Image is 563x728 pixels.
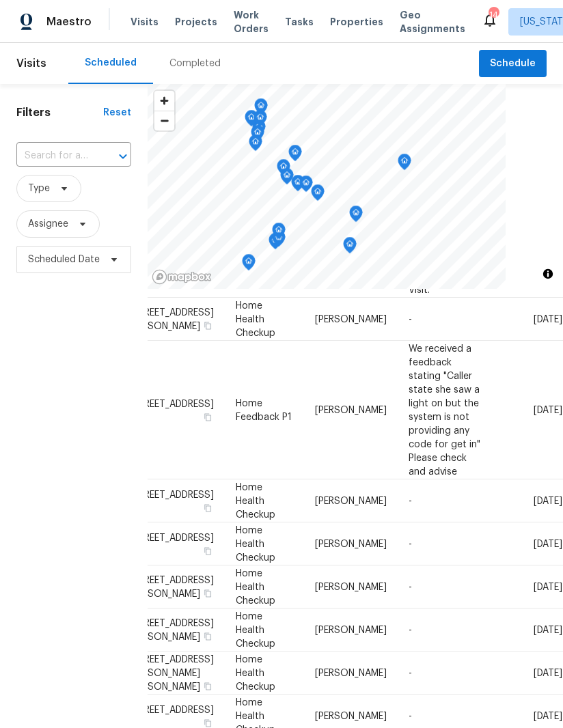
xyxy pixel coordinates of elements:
[315,314,387,324] span: [PERSON_NAME]
[148,84,506,289] canvas: Map
[128,307,214,331] span: [STREET_ADDRESS][PERSON_NAME]
[409,496,412,505] span: -
[236,300,275,337] span: Home Health Checkup
[128,705,214,714] span: [STREET_ADDRESS]
[16,106,103,120] h1: Filters
[544,266,552,281] span: Toggle attribution
[236,398,292,421] span: Home Feedback P1
[315,405,387,415] span: [PERSON_NAME]
[490,55,536,72] span: Schedule
[154,111,174,130] span: Zoom out
[534,405,562,415] span: [DATE]
[46,15,92,29] span: Maestro
[409,711,412,720] span: -
[28,253,100,266] span: Scheduled Date
[202,319,214,331] button: Copy Address
[311,184,325,206] div: Map marker
[202,680,214,692] button: Copy Address
[409,230,481,294] span: Auto-generated visit. Scheduled for the same time as QC Visit.
[236,568,275,605] span: Home Health Checkup
[202,587,214,599] button: Copy Address
[534,625,562,634] span: [DATE]
[398,154,411,175] div: Map marker
[175,15,217,29] span: Projects
[152,269,212,285] a: Mapbox homepage
[277,159,290,180] div: Map marker
[28,217,68,231] span: Assignee
[534,582,562,591] span: [DATE]
[245,110,258,131] div: Map marker
[251,125,264,146] div: Map marker
[534,496,562,505] span: [DATE]
[540,266,556,282] button: Toggle attribution
[242,254,256,275] div: Map marker
[128,533,214,542] span: [STREET_ADDRESS]
[291,175,305,196] div: Map marker
[169,57,221,70] div: Completed
[315,625,387,634] span: [PERSON_NAME]
[349,206,363,227] div: Map marker
[409,539,412,548] span: -
[288,145,302,166] div: Map marker
[409,314,412,324] span: -
[409,668,412,677] span: -
[489,8,498,22] div: 14
[236,525,275,562] span: Home Health Checkup
[400,8,465,36] span: Geo Assignments
[128,618,214,641] span: [STREET_ADDRESS][PERSON_NAME]
[249,135,262,156] div: Map marker
[128,654,214,691] span: [STREET_ADDRESS][PERSON_NAME][PERSON_NAME]
[202,630,214,642] button: Copy Address
[236,654,275,691] span: Home Health Checkup
[272,223,286,244] div: Map marker
[202,544,214,557] button: Copy Address
[234,8,269,36] span: Work Orders
[103,106,131,120] div: Reset
[154,91,174,111] button: Zoom in
[315,496,387,505] span: [PERSON_NAME]
[315,539,387,548] span: [PERSON_NAME]
[534,668,562,677] span: [DATE]
[315,668,387,677] span: [PERSON_NAME]
[28,182,50,195] span: Type
[154,111,174,130] button: Zoom out
[202,410,214,423] button: Copy Address
[202,501,214,514] button: Copy Address
[131,15,159,29] span: Visits
[113,147,133,166] button: Open
[534,711,562,720] span: [DATE]
[254,98,268,120] div: Map marker
[409,582,412,591] span: -
[409,625,412,634] span: -
[409,344,480,476] span: We received a feedback stating "Caller state she saw a light on but the system is not providing a...
[16,48,46,79] span: Visits
[285,17,314,27] span: Tasks
[315,582,387,591] span: [PERSON_NAME]
[299,176,313,197] div: Map marker
[253,110,267,131] div: Map marker
[330,15,383,29] span: Properties
[343,237,357,258] div: Map marker
[534,314,562,324] span: [DATE]
[128,399,214,408] span: [STREET_ADDRESS]
[280,168,294,189] div: Map marker
[479,50,547,78] button: Schedule
[534,539,562,548] span: [DATE]
[16,145,93,167] input: Search for an address...
[128,490,214,499] span: [STREET_ADDRESS]
[85,56,137,70] div: Scheduled
[128,575,214,598] span: [STREET_ADDRESS][PERSON_NAME]
[315,711,387,720] span: [PERSON_NAME]
[269,233,282,254] div: Map marker
[236,482,275,519] span: Home Health Checkup
[236,611,275,648] span: Home Health Checkup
